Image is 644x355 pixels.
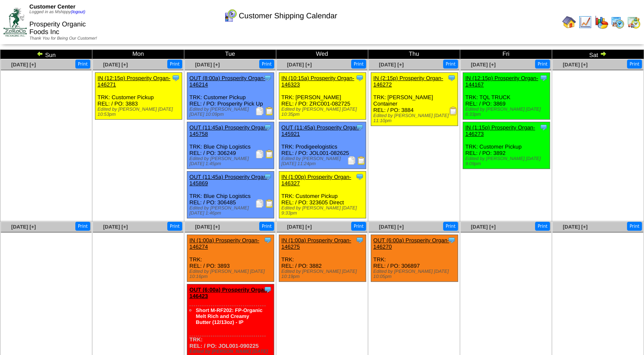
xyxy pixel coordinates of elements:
img: arrowright.gif [600,50,607,57]
a: OUT (6:00a) Prosperity Organ-146423 [189,286,269,299]
td: Mon [92,50,184,59]
div: Edited by [PERSON_NAME] [DATE] 10:53pm [97,107,182,117]
a: [DATE] [+] [11,62,36,68]
img: Packing Slip [255,199,264,208]
img: Bill of Lading [357,156,366,165]
span: Customer Center [29,3,75,10]
img: Tooltip [447,74,456,82]
img: Tooltip [263,74,272,82]
button: Print [443,222,458,231]
div: Edited by [PERSON_NAME] [DATE] 10:05pm [373,269,458,279]
div: TRK: Customer Pickup REL: / PO: 3883 [95,73,182,120]
img: Tooltip [355,172,364,181]
img: Packing Slip [347,156,356,165]
img: Tooltip [172,74,180,82]
div: TRK: REL: / PO: 3893 [187,235,274,282]
div: TRK: Prodigeelogistics REL: / PO: JOL001-082625 [279,122,366,169]
button: Print [535,222,550,231]
a: (logout) [71,10,85,14]
img: Tooltip [447,236,456,244]
a: [DATE] [+] [471,224,495,230]
a: [DATE] [+] [563,62,587,68]
div: TRK: TQL TRUCK REL: / PO: 3869 [463,73,550,120]
img: Bill of Lading [265,199,274,208]
img: Packing Slip [255,107,264,115]
span: [DATE] [+] [103,62,128,68]
img: Bill of Lading [265,107,274,115]
td: Sat [552,50,644,59]
button: Print [75,60,90,69]
span: Logged in as Mshippy [29,10,85,14]
div: TRK: REL: / PO: 3882 [279,235,366,282]
a: IN (1:15p) Prosperity Organ-146273 [465,124,535,137]
span: [DATE] [+] [103,224,128,230]
div: TRK: Customer Pickup REL: / PO: 323605 Direct [279,172,366,218]
button: Print [167,222,182,231]
div: Edited by [PERSON_NAME] [DATE] 9:33pm [281,206,366,216]
div: Edited by [PERSON_NAME] [DATE] 10:35pm [281,107,366,117]
a: IN (1:00a) Prosperity Organ-146275 [281,237,351,250]
a: [DATE] [+] [563,224,587,230]
img: ZoRoCo_Logo(Green%26Foil)%20jpg.webp [3,8,27,36]
a: OUT (8:00a) Prosperity Organ-146214 [189,75,265,88]
img: Tooltip [539,123,548,132]
a: [DATE] [+] [471,62,495,68]
a: [DATE] [+] [379,224,404,230]
button: Print [443,60,458,69]
button: Print [535,60,550,69]
img: Receiving Document [449,107,458,115]
a: [DATE] [+] [195,224,220,230]
div: Edited by [PERSON_NAME] [DATE] 9:09pm [465,156,550,166]
div: TRK: REL: / PO: 306897 [371,235,458,282]
img: Tooltip [263,172,272,181]
a: [DATE] [+] [379,62,404,68]
button: Print [351,60,366,69]
a: [DATE] [+] [287,224,312,230]
img: calendarcustomer.gif [223,9,237,23]
div: Edited by [PERSON_NAME] [DATE] 11:24pm [281,156,366,166]
div: TRK: [PERSON_NAME] Container REL: / PO: 3884 [371,73,458,126]
div: TRK: [PERSON_NAME] REL: / PO: ZRC001-082725 [279,73,366,120]
a: [DATE] [+] [195,62,220,68]
img: arrowleft.gif [37,50,43,57]
span: Customer Shipping Calendar [239,11,337,20]
a: OUT (11:45a) Prosperity Organ-145758 [189,124,268,137]
div: Edited by [PERSON_NAME] [DATE] 1:46pm [189,206,274,216]
div: Edited by [PERSON_NAME] [DATE] 6:33pm [465,107,550,117]
td: Tue [184,50,276,59]
img: calendarinout.gif [627,15,641,29]
img: Packing Slip [255,150,264,158]
span: Thank You for Being Our Customer! [29,36,97,41]
span: Prosperity Organic Foods Inc [29,21,86,36]
img: line_graph.gif [578,15,592,29]
button: Print [167,60,182,69]
a: OUT (11:45a) Prosperity Organ-145921 [281,124,360,137]
div: Edited by [PERSON_NAME] [DATE] 10:09pm [189,107,274,117]
div: Edited by [PERSON_NAME] [DATE] 1:45pm [189,156,274,166]
a: OUT (11:45a) Prosperity Organ-145869 [189,174,268,186]
button: Print [627,60,642,69]
div: TRK: Customer Pickup REL: / PO: 3892 [463,122,550,169]
div: TRK: Blue Chip Logistics REL: / PO: 306249 [187,122,274,169]
img: Tooltip [355,236,364,244]
a: IN (10:15a) Prosperity Organ-146323 [281,75,354,88]
img: Tooltip [263,236,272,244]
img: Tooltip [355,123,364,132]
div: Edited by [PERSON_NAME] [DATE] 10:19pm [281,269,366,279]
button: Print [259,60,274,69]
a: Short M-RF202: FP-Organic Melt Rich and Creamy Butter (12/13oz) - IP [196,307,263,325]
a: OUT (6:00a) Prosperity Organ-146270 [373,237,449,250]
td: Wed [276,50,368,59]
div: TRK: Customer Pickup REL: / PO: Prosperity Pick Up [187,73,274,120]
img: calendarprod.gif [611,15,624,29]
button: Print [351,222,366,231]
td: Fri [460,50,552,59]
img: Tooltip [539,74,548,82]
